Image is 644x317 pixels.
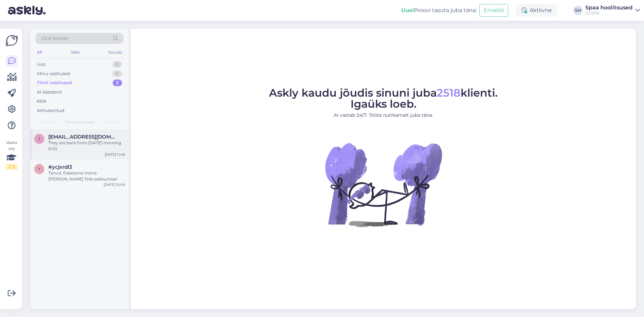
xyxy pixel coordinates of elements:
button: Emailid [479,4,508,17]
div: Uus [37,61,45,68]
div: Tänud. Edastame mõne [PERSON_NAME] Teile pakkumise! [48,170,125,182]
span: Tiimi vestlused [65,119,95,125]
div: Minu vestlused [37,70,70,77]
div: All [36,48,43,57]
div: Tiimi vestlused [37,80,72,86]
div: Web [69,48,81,57]
div: 0 [112,70,122,77]
span: 2518 [437,86,461,99]
div: 2 / 3 [5,164,17,170]
span: Askly kaudu jõudis sinuni juba klienti. Igaüks loeb. [269,86,498,110]
div: 2 [113,80,122,86]
span: jan.gustav@inbox.lv [48,134,118,140]
div: [DATE] 11:48 [105,152,125,157]
div: AI Assistent [37,89,62,96]
div: GOSPA [585,10,633,16]
div: Socials [107,48,123,57]
div: Kõik [37,98,47,105]
b: Uus! [401,7,414,13]
img: No Chat active [323,124,444,245]
div: 0 [112,61,122,68]
img: Askly Logo [5,34,18,47]
div: [DATE] 10:09 [104,182,125,187]
div: Spaa hoolitsused [585,5,633,10]
span: j [38,136,40,141]
span: #ycjxrdl3 [48,164,72,170]
div: Aktiivne [516,4,557,16]
p: AI vastab 24/7. Tööta nutikamalt juba täna. [269,112,498,119]
span: Otsi kliente [42,35,68,42]
div: SH [573,6,583,15]
span: y [38,166,41,171]
div: Arhiveeritud [37,107,64,114]
div: Vaata siia [5,140,17,170]
div: They are back from [DATE] morning 9.00 [48,140,125,152]
a: Spaa hoolitsusedGOSPA [585,5,640,16]
div: Proovi tasuta juba täna: [401,6,477,14]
